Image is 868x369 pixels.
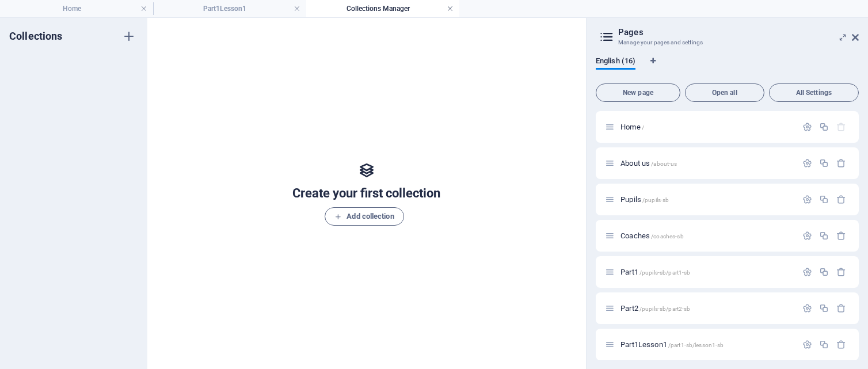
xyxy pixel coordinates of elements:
[836,231,846,241] div: Remove
[596,54,635,70] span: English (16)
[836,122,846,132] div: The startpage cannot be deleted
[819,303,829,313] div: Duplicate
[774,89,854,96] span: All Settings
[819,122,829,132] div: Duplicate
[642,197,669,203] span: /pupils-sb
[769,83,859,102] button: All Settings
[620,340,724,349] span: Click to open page
[617,159,797,167] div: About us/about-us
[620,304,690,313] span: Click to open page
[153,2,306,15] h4: Part1Lesson1
[617,196,797,203] div: Pupils/pupils-sb
[819,231,829,241] div: Duplicate
[819,340,829,349] div: Duplicate
[9,29,63,43] h6: Collections
[617,232,797,239] div: Coaches/coaches-sb
[836,158,846,168] div: Remove
[668,342,724,348] span: /part1-sb/lesson1-sb
[819,267,829,277] div: Duplicate
[620,231,684,240] span: Click to open page
[651,161,677,167] span: /about-us
[334,210,394,223] span: Add collection
[617,341,797,348] div: Part1Lesson1/part1-sb/lesson1-sb
[836,303,846,313] div: Remove
[639,269,691,276] span: /pupils-sb/part1-sb
[620,123,644,131] span: Click to open page
[802,267,812,277] div: Settings
[642,124,644,131] span: /
[836,340,846,349] div: Remove
[618,27,859,37] h2: Pages
[325,207,403,226] button: Add collection
[620,268,690,276] span: Click to open page
[618,37,836,48] h3: Manage your pages and settings
[802,340,812,349] div: Settings
[819,158,829,168] div: Duplicate
[802,158,812,168] div: Settings
[293,184,441,203] h5: Create your first collection
[836,195,846,204] div: Remove
[306,2,459,15] h4: Collections Manager
[802,122,812,132] div: Settings
[601,89,675,96] span: New page
[122,29,136,43] i: Create new collection
[802,231,812,241] div: Settings
[819,195,829,204] div: Duplicate
[685,83,764,102] button: Open all
[620,195,669,204] span: Click to open page
[639,306,691,312] span: /pupils-sb/part2-sb
[596,57,859,79] div: Language Tabs
[651,233,684,239] span: /coaches-sb
[617,305,797,312] div: Part2/pupils-sb/part2-sb
[617,268,797,276] div: Part1/pupils-sb/part1-sb
[802,303,812,313] div: Settings
[836,267,846,277] div: Remove
[690,89,759,96] span: Open all
[596,83,680,102] button: New page
[620,159,677,168] span: Click to open page
[617,123,797,131] div: Home/
[802,195,812,204] div: Settings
